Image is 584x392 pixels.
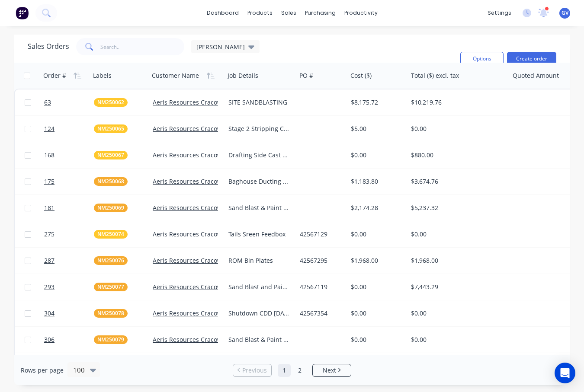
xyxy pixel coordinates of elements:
span: NM250065 [97,124,124,133]
a: 124 [44,116,94,142]
span: 63 [44,98,51,107]
span: 306 [44,335,55,344]
a: 287 [44,248,94,274]
span: 275 [44,230,55,239]
div: $0.00 [411,230,501,239]
span: GV [562,9,568,17]
button: NM250062 [94,98,128,107]
div: Total ($) excl. tax [411,71,459,80]
span: Rows per page [21,366,64,375]
a: 293 [44,274,94,300]
div: Order # [43,71,66,80]
div: Open Intercom Messenger [555,363,575,383]
a: 306 [44,327,94,353]
a: 307 [44,353,94,379]
div: Labels [93,71,112,80]
div: Sand Blast & Paint Consumables [228,204,290,212]
div: $0.00 [411,124,501,133]
div: $1,968.00 [351,256,401,265]
div: Sand Blast and Paint 25th-29th [228,283,290,291]
span: 175 [44,177,55,186]
a: Aeris Resources Cracow Operations [153,151,256,159]
div: $0.00 [351,230,401,239]
div: Stage 2 Stripping Circuit Pipework - Fabrication [228,124,290,133]
div: Drafting Side Cast [PERSON_NAME] [228,151,290,159]
span: NM250079 [97,335,124,344]
a: 168 [44,142,94,168]
span: Previous [242,366,267,375]
a: Page 2 [293,364,306,377]
div: Shutdown CDD [DATE] [228,309,290,318]
a: Aeris Resources Cracow Operations [153,177,256,185]
div: Tails Sreen Feedbox [228,230,290,239]
span: NM250067 [97,151,124,159]
span: Next [323,366,336,375]
span: NM250069 [97,204,124,212]
span: 168 [44,151,55,159]
span: 181 [44,204,55,212]
div: Customer Name [152,71,199,80]
div: products [243,6,277,19]
button: NM250076 [94,256,128,265]
span: 287 [44,256,55,265]
div: 42567295 [300,256,342,265]
a: Page 1 is your current page [278,364,291,377]
div: 42567119 [300,283,342,291]
a: Previous page [233,366,271,375]
div: $0.00 [351,309,401,318]
div: $2,174.28 [351,204,401,212]
a: 304 [44,300,94,326]
a: Aeris Resources Cracow Operations [153,98,256,106]
img: Factory [16,6,29,19]
a: Aeris Resources Cracow Operations [153,283,256,291]
span: NM250062 [97,98,124,107]
div: $0.00 [351,335,401,344]
div: $5,237.32 [411,204,501,212]
button: NM250079 [94,335,128,344]
a: 63 [44,89,94,115]
div: settings [483,6,516,19]
h1: Sales Orders [28,42,69,51]
span: NM250068 [97,177,124,186]
a: Aeris Resources Cracow Operations [153,256,256,265]
div: Cost ($) [350,71,372,80]
div: $10,219.76 [411,98,501,107]
button: NM250069 [94,204,128,212]
span: NM250074 [97,230,124,239]
div: ROM Bin Plates [228,256,290,265]
div: $0.00 [411,335,501,344]
input: Search... [100,38,185,55]
a: Aeris Resources Cracow Operations [153,230,256,238]
div: SITE SANDBLASTING [228,98,290,107]
a: Aeris Resources Cracow Operations [153,309,256,317]
a: Aeris Resources Cracow Operations [153,204,256,212]
div: productivity [340,6,382,19]
div: Baghouse Ducting Elbow [228,177,290,186]
div: 42567129 [300,230,342,239]
div: $1,183.80 [351,177,401,186]
ul: Pagination [229,364,355,377]
div: $1,968.00 [411,256,501,265]
span: 293 [44,283,55,291]
div: Quoted Amount [513,71,559,80]
a: 175 [44,169,94,194]
div: Sand Blast & Paint [DATE] to [DATE] [228,335,290,344]
div: $0.00 [351,283,401,291]
div: 42567354 [300,309,342,318]
a: 181 [44,195,94,221]
button: NM250068 [94,177,128,186]
a: dashboard [202,6,243,19]
span: NM250076 [97,256,124,265]
span: 304 [44,309,55,318]
div: Job Details [228,71,258,80]
span: NM250078 [97,309,124,318]
div: $0.00 [351,151,401,159]
div: PO # [299,71,313,80]
div: purchasing [301,6,340,19]
div: sales [277,6,301,19]
div: $5.00 [351,124,401,133]
span: NM250077 [97,283,124,291]
div: $0.00 [411,309,501,318]
a: 275 [44,221,94,247]
button: NM250077 [94,283,128,291]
